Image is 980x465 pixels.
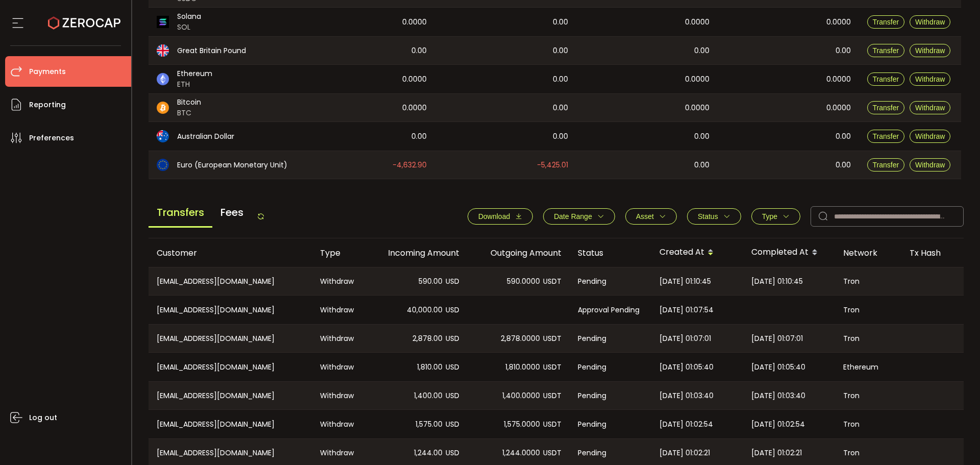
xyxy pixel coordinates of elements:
span: Asset [636,212,654,221]
span: Preferences [29,131,74,145]
span: Australian Dollar [177,131,234,142]
span: 0.0000 [685,102,709,114]
div: [EMAIL_ADDRESS][DOMAIN_NAME] [149,353,312,381]
span: [DATE] 01:02:21 [751,447,802,459]
span: Download [478,212,510,221]
span: USD [446,333,459,345]
span: 0.0000 [402,102,427,114]
span: USDT [543,333,561,345]
span: BTC [177,108,201,118]
span: 0.00 [553,102,568,114]
div: Withdraw [312,325,365,352]
span: 1,244.00 [414,447,443,459]
span: USDT [543,419,561,430]
span: Great Britain Pound [177,45,246,56]
div: Network [835,247,901,259]
span: USD [446,419,459,430]
button: Type [751,208,800,225]
span: 1,575.0000 [504,419,540,430]
span: Fees [212,199,252,226]
span: Pending [578,333,606,345]
div: Withdraw [312,382,365,409]
span: USD [446,390,459,402]
div: [EMAIL_ADDRESS][DOMAIN_NAME] [149,267,312,295]
span: 0.00 [553,16,568,28]
span: Withdraw [915,46,945,55]
span: Pending [578,447,606,459]
button: Withdraw [910,72,950,86]
span: Transfer [873,161,899,169]
span: 0.0000 [685,74,709,85]
span: Withdraw [915,75,945,83]
div: Tron [835,325,901,352]
div: Ethereum [835,353,901,381]
div: Completed At [743,244,835,261]
span: SOL [177,22,201,33]
span: 1,810.00 [417,361,443,373]
button: Withdraw [910,130,950,143]
span: Pending [578,390,606,402]
span: -5,425.01 [537,159,568,171]
span: Date Range [554,212,592,221]
button: Date Range [543,208,615,225]
img: eur_portfolio.svg [157,159,169,171]
div: Tron [835,296,901,324]
div: Withdraw [312,267,365,295]
iframe: Chat Widget [929,416,980,465]
button: Withdraw [910,158,950,172]
span: [DATE] 01:10:45 [751,276,803,287]
span: USD [446,276,459,287]
span: USDT [543,361,561,373]
span: Reporting [29,97,66,112]
span: 0.00 [694,159,709,171]
span: USDT [543,390,561,402]
span: Log out [29,410,57,425]
img: aud_portfolio.svg [157,130,169,142]
span: 1,244.0000 [502,447,540,459]
button: Download [468,208,533,225]
span: 1,810.0000 [505,361,540,373]
span: Pending [578,276,606,287]
span: Status [698,212,718,221]
span: Transfer [873,132,899,140]
span: Bitcoin [177,97,201,108]
span: Ethereum [177,68,212,79]
span: 0.00 [836,131,851,142]
button: Status [687,208,741,225]
button: Transfer [867,44,905,57]
span: 0.00 [694,45,709,57]
span: ETH [177,79,212,90]
span: -4,632.90 [393,159,427,171]
span: 0.0000 [826,74,851,85]
span: [DATE] 01:07:54 [659,304,714,316]
span: Transfer [873,18,899,26]
div: Withdraw [312,410,365,438]
span: [DATE] 01:03:40 [659,390,714,402]
div: [EMAIL_ADDRESS][DOMAIN_NAME] [149,325,312,352]
span: [DATE] 01:02:54 [659,419,713,430]
span: Transfers [149,199,212,228]
span: USD [446,447,459,459]
span: USDT [543,447,561,459]
span: Withdraw [915,104,945,112]
div: [EMAIL_ADDRESS][DOMAIN_NAME] [149,410,312,438]
span: Transfer [873,46,899,55]
span: 0.0000 [402,74,427,85]
span: Pending [578,419,606,430]
span: Withdraw [915,161,945,169]
span: USD [446,361,459,373]
span: 0.00 [553,131,568,142]
span: 0.00 [694,131,709,142]
img: btc_portfolio.svg [157,102,169,114]
span: 0.0000 [685,16,709,28]
div: [EMAIL_ADDRESS][DOMAIN_NAME] [149,296,312,324]
span: 0.0000 [826,102,851,114]
span: 40,000.00 [407,304,443,316]
span: 1,400.0000 [502,390,540,402]
div: Tron [835,267,901,295]
span: 0.00 [836,45,851,57]
span: 0.00 [836,159,851,171]
button: Transfer [867,158,905,172]
span: Pending [578,361,606,373]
